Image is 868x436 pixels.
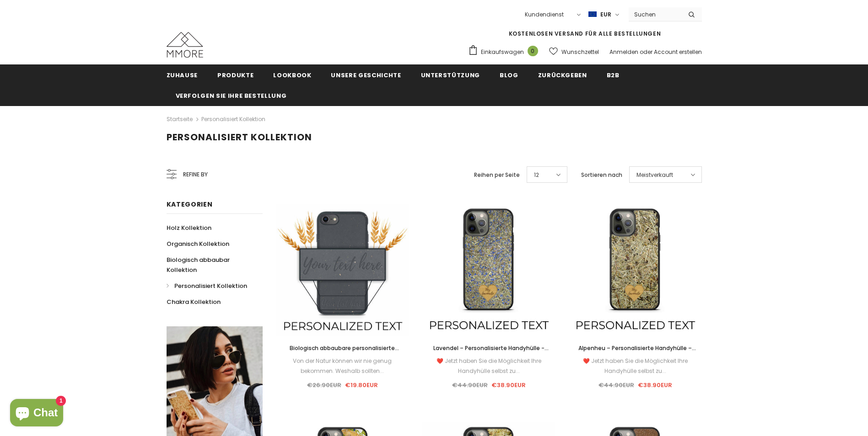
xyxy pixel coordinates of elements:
span: KOSTENLOSEN VERSAND FÜR ALLE BESTELLUNGEN [509,30,661,37]
span: EUR [600,10,611,19]
div: Von der Natur können wir nie genug bekommen. Weshalb sollten... [276,356,409,376]
a: Chakra Kollektion [167,294,221,310]
span: Zurückgeben [538,71,587,80]
a: Organisch Kollektion [167,236,229,252]
span: €19.80EUR [345,381,378,389]
a: Holz Kollektion [167,220,211,236]
span: Produkte [217,71,253,80]
a: Produkte [217,64,253,85]
span: Kundendienst [525,11,564,18]
span: Meistverkauft [636,170,673,180]
a: Unsere Geschichte [331,64,401,85]
span: Verfolgen Sie Ihre Bestellung [176,91,287,100]
input: Search Site [629,8,681,21]
a: Unterstützung [421,64,480,85]
span: B2B [607,71,620,80]
a: Lookbook [273,64,311,85]
a: Wunschzettel [549,44,599,60]
span: 12 [534,170,539,180]
span: Blog [500,71,518,80]
span: Organisch Kollektion [167,239,229,248]
span: €44.90EUR [598,381,634,389]
span: Wunschzettel [561,48,599,57]
a: Zuhause [167,64,198,85]
span: Lavendel – Personalisierte Handyhülle - Personalisiertes Geschenk [433,344,549,362]
span: Unterstützung [421,71,480,80]
span: oder [640,48,652,56]
a: Account erstellen [654,48,702,56]
a: Personalisiert Kollektion [167,278,247,294]
div: ❤️ Jetzt haben Sie die Möglichkeit Ihre Handyhülle selbst zu... [569,356,701,376]
span: €38.90EUR [491,381,526,389]
a: Lavendel – Personalisierte Handyhülle - Personalisiertes Geschenk [422,343,555,353]
a: Anmelden [609,48,638,56]
span: Unsere Geschichte [331,71,401,80]
span: Personalisiert Kollektion [167,131,312,144]
img: MMORE Cases [167,32,203,58]
span: €44.90EUR [452,381,488,389]
inbox-online-store-chat: Onlineshop-Chat von Shopify [7,399,66,429]
a: Blog [500,64,518,85]
span: Biologisch abbaubare personalisierte Handyhülle - Schwarz [290,344,399,362]
span: €38.90EUR [638,381,672,389]
a: Zurückgeben [538,64,587,85]
span: €26.90EUR [307,381,341,389]
span: Kategorien [167,200,213,209]
span: Personalisiert Kollektion [174,282,247,290]
a: Biologisch abbaubare personalisierte Handyhülle - Schwarz [276,343,409,353]
a: B2B [607,64,620,85]
label: Reihen per Seite [474,170,520,180]
a: Einkaufswagen 0 [468,45,543,58]
span: Refine by [183,170,208,180]
span: Einkaufswagen [481,48,524,57]
a: Alpenheu – Personalisierte Handyhülle – Personalisiertes Geschenk [569,343,701,353]
span: 0 [528,46,538,56]
span: Lookbook [273,71,311,80]
div: ❤️ Jetzt haben Sie die Möglichkeit Ihre Handyhülle selbst zu... [422,356,555,376]
label: Sortieren nach [581,170,622,180]
span: Biologisch abbaubar Kollektion [167,255,230,274]
span: Alpenheu – Personalisierte Handyhülle – Personalisiertes Geschenk [578,344,696,362]
a: Startseite [167,114,193,125]
a: Verfolgen Sie Ihre Bestellung [176,85,287,106]
span: Chakra Kollektion [167,298,221,306]
span: Zuhause [167,71,198,80]
a: Personalisiert Kollektion [201,115,265,123]
span: Holz Kollektion [167,223,211,232]
a: Biologisch abbaubar Kollektion [167,252,253,278]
